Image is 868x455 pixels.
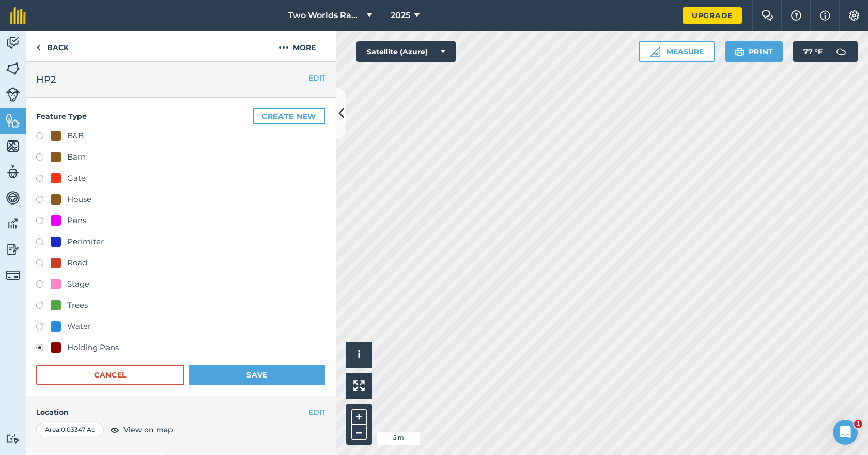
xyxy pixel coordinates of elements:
[67,278,89,290] div: Stage
[854,420,862,428] span: 1
[351,425,367,440] button: –
[6,216,20,231] img: svg+xml;base64,PD94bWwgdmVyc2lvbj0iMS4wIiBlbmNvZGluZz0idXRmLTgiPz4KPCEtLSBHZW5lcmF0b3I6IEFkb2JlIE...
[6,113,20,128] img: svg+xml;base64,PHN2ZyB4bWxucz0iaHR0cDovL3d3dy53My5vcmcvMjAwMC9zdmciIHdpZHRoPSI1NiIgaGVpZ2h0PSI2MC...
[391,9,410,22] span: 2025
[67,172,86,184] div: Gate
[6,35,20,51] img: svg+xml;base64,PD94bWwgdmVyc2lvbj0iMS4wIiBlbmNvZGluZz0idXRmLTgiPz4KPCEtLSBHZW5lcmF0b3I6IEFkb2JlIE...
[831,41,851,62] img: svg+xml;base64,PD94bWwgdmVyc2lvbj0iMS4wIiBlbmNvZGluZz0idXRmLTgiPz4KPCEtLSBHZW5lcmF0b3I6IEFkb2JlIE...
[67,320,91,333] div: Water
[6,87,20,102] img: svg+xml;base64,PD94bWwgdmVyc2lvbj0iMS4wIiBlbmNvZGluZz0idXRmLTgiPz4KPCEtLSBHZW5lcmF0b3I6IEFkb2JlIE...
[36,41,41,54] img: svg+xml;base64,PHN2ZyB4bWxucz0iaHR0cDovL3d3dy53My5vcmcvMjAwMC9zdmciIHdpZHRoPSI5IiBoZWlnaHQ9IjI0Ii...
[36,423,104,436] div: Area : 0.03347 Ac
[36,365,184,385] button: Cancel
[67,236,104,248] div: Perimiter
[735,45,745,58] img: svg+xml;base64,PHN2ZyB4bWxucz0iaHR0cDovL3d3dy53My5vcmcvMjAwMC9zdmciIHdpZHRoPSIxOSIgaGVpZ2h0PSIyNC...
[36,108,326,124] h4: Feature Type
[189,365,326,385] button: Save
[10,7,26,24] img: fieldmargin Logo
[6,190,20,206] img: svg+xml;base64,PD94bWwgdmVyc2lvbj0iMS4wIiBlbmNvZGluZz0idXRmLTgiPz4KPCEtLSBHZW5lcmF0b3I6IEFkb2JlIE...
[258,31,336,61] button: More
[790,10,802,21] img: A question mark icon
[761,10,773,21] img: Two speech bubbles overlapping with the left bubble in the forefront
[351,409,367,425] button: +
[67,299,88,311] div: Trees
[67,214,86,227] div: Pens
[288,9,363,22] span: Two Worlds Ranch
[639,41,715,62] button: Measure
[793,41,858,62] button: 77 °F
[36,72,326,87] h2: HP2
[67,151,86,163] div: Barn
[820,9,830,22] img: svg+xml;base64,PHN2ZyB4bWxucz0iaHR0cDovL3d3dy53My5vcmcvMjAwMC9zdmciIHdpZHRoPSIxNyIgaGVpZ2h0PSIxNy...
[833,420,858,445] iframe: Intercom live chat
[650,46,660,57] img: Ruler icon
[110,423,173,436] button: View on map
[308,72,326,84] button: EDIT
[110,423,119,436] img: svg+xml;base64,PHN2ZyB4bWxucz0iaHR0cDovL3d3dy53My5vcmcvMjAwMC9zdmciIHdpZHRoPSIxOCIgaGVpZ2h0PSIyNC...
[6,138,20,154] img: svg+xml;base64,PHN2ZyB4bWxucz0iaHR0cDovL3d3dy53My5vcmcvMjAwMC9zdmciIHdpZHRoPSI1NiIgaGVpZ2h0PSI2MC...
[6,434,20,444] img: svg+xml;base64,PD94bWwgdmVyc2lvbj0iMS4wIiBlbmNvZGluZz0idXRmLTgiPz4KPCEtLSBHZW5lcmF0b3I6IEFkb2JlIE...
[253,108,326,124] button: Create new
[357,41,456,62] button: Satellite (Azure)
[6,61,20,76] img: svg+xml;base64,PHN2ZyB4bWxucz0iaHR0cDovL3d3dy53My5vcmcvMjAwMC9zdmciIHdpZHRoPSI1NiIgaGVpZ2h0PSI2MC...
[683,7,742,24] a: Upgrade
[353,380,365,391] img: Four arrows, one pointing top left, one top right, one bottom right and the last bottom left
[123,424,173,435] span: View on map
[67,130,84,142] div: B&B
[67,341,119,354] div: Holding Pens
[358,348,361,361] span: i
[36,406,326,418] h4: Location
[67,257,87,269] div: Road
[278,41,289,54] img: svg+xml;base64,PHN2ZyB4bWxucz0iaHR0cDovL3d3dy53My5vcmcvMjAwMC9zdmciIHdpZHRoPSIyMCIgaGVpZ2h0PSIyNC...
[67,193,91,206] div: House
[848,10,860,21] img: A cog icon
[346,342,372,368] button: i
[6,242,20,257] img: svg+xml;base64,PD94bWwgdmVyc2lvbj0iMS4wIiBlbmNvZGluZz0idXRmLTgiPz4KPCEtLSBHZW5lcmF0b3I6IEFkb2JlIE...
[6,164,20,180] img: svg+xml;base64,PD94bWwgdmVyc2lvbj0iMS4wIiBlbmNvZGluZz0idXRmLTgiPz4KPCEtLSBHZW5lcmF0b3I6IEFkb2JlIE...
[725,41,783,62] button: Print
[6,268,20,283] img: svg+xml;base64,PD94bWwgdmVyc2lvbj0iMS4wIiBlbmNvZGluZz0idXRmLTgiPz4KPCEtLSBHZW5lcmF0b3I6IEFkb2JlIE...
[308,406,326,418] button: EDIT
[803,41,823,62] span: 77 ° F
[26,31,79,61] a: Back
